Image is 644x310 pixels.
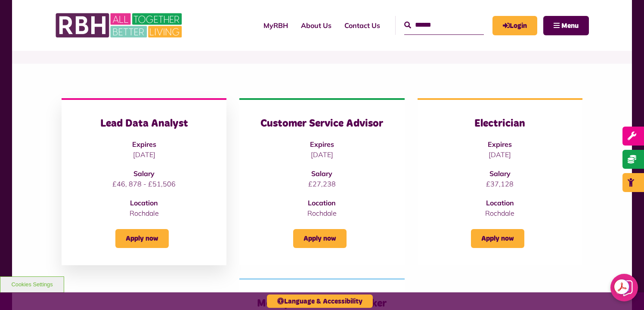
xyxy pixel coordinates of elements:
p: [DATE] [435,149,565,160]
p: £46, 878 - £51,506 [79,179,209,189]
a: Contact Us [338,14,387,37]
button: Navigation [543,16,589,35]
strong: Location [308,198,336,207]
strong: Expires [132,140,156,149]
button: Language & Accessibility [267,294,373,308]
h3: Electrician [435,117,565,130]
strong: Salary [133,169,155,178]
p: Rochdale [257,208,387,218]
a: MyRBH [257,14,294,37]
span: Menu [561,22,579,29]
strong: Salary [489,169,511,178]
strong: Location [130,198,158,207]
strong: Location [486,198,514,207]
a: About Us [294,14,338,37]
a: Apply now [115,229,169,248]
iframe: Netcall Web Assistant for live chat [605,271,644,310]
strong: Salary [311,169,332,178]
strong: Expires [310,140,334,149]
p: [DATE] [79,149,209,160]
strong: Expires [488,140,512,149]
p: Rochdale [79,208,209,218]
p: [DATE] [257,149,387,160]
p: £37,128 [435,179,565,189]
p: Rochdale [435,208,565,218]
h3: Lead Data Analyst [79,117,209,130]
a: MyRBH [492,16,537,35]
img: RBH [55,9,184,42]
a: Apply now [293,229,347,248]
input: Search [404,16,484,34]
a: Apply now [471,229,524,248]
p: £27,238 [257,179,387,189]
h3: Customer Service Advisor [257,117,387,130]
